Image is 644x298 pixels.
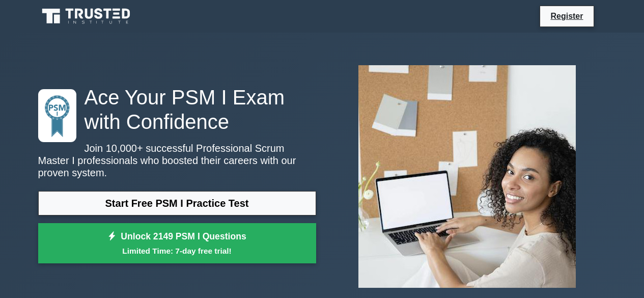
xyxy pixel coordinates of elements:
[51,245,303,257] small: Limited Time: 7-day free trial!
[38,191,316,215] a: Start Free PSM I Practice Test
[38,142,316,179] p: Join 10,000+ successful Professional Scrum Master I professionals who boosted their careers with ...
[544,10,589,22] a: Register
[38,85,316,134] h1: Ace Your PSM I Exam with Confidence
[38,223,316,264] a: Unlock 2149 PSM I QuestionsLimited Time: 7-day free trial!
